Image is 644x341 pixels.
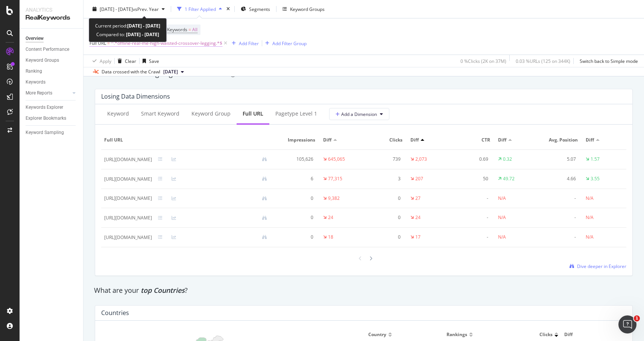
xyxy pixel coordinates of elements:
button: Switch back to Simple mode [577,55,638,67]
span: Impressions [279,137,315,143]
button: Keyword Groups [279,3,328,15]
div: 0 % Clicks ( 2K on 37M ) [460,58,506,64]
div: 17 [415,234,421,241]
button: Add a Dimension [329,108,389,120]
div: - [542,195,576,202]
span: Diff [564,331,622,338]
span: All [192,24,197,35]
div: 0 [367,214,401,221]
button: Save [140,55,159,67]
a: Keywords Explorer [26,104,78,111]
div: Losing Data Dimensions [101,93,170,100]
div: 18 [328,234,333,241]
span: top Countries [141,286,185,295]
div: Save [149,58,159,64]
div: 6 [279,175,313,182]
div: Smart Keyword [141,110,179,117]
span: ^.*offline-real-me-high-waisted-crossover-legging.*$ [111,38,222,49]
a: Keywords [26,78,78,86]
div: Keyword Groups [290,6,325,12]
div: 0 [279,214,313,221]
div: Current period: [95,21,160,30]
div: Keywords Explorer [26,104,63,111]
span: 2025 Aug. 29th [163,69,178,75]
div: - [454,234,488,241]
b: [DATE] - [DATE] [127,23,160,29]
div: 9,382 [328,195,340,202]
a: Keyword Sampling [26,129,78,137]
div: 0 [367,195,401,202]
div: [URL][DOMAIN_NAME] [104,234,152,241]
div: 27 [415,195,421,202]
div: times [225,5,231,13]
button: Segments [238,3,273,15]
button: Apply [90,55,111,67]
div: [URL][DOMAIN_NAME] [104,195,152,202]
div: Countries [101,309,129,317]
div: 3.55 [591,175,600,182]
div: 77,315 [328,175,342,182]
div: Full URL [243,110,263,117]
div: 0 [279,195,313,202]
a: Dive deeper in Explorer [570,263,626,269]
a: More Reports [26,89,70,97]
button: Add Filter Group [262,39,307,48]
div: Ranking [26,67,42,75]
span: Avg. Position [542,137,577,143]
div: pagetype Level 1 [275,110,317,117]
span: = [188,26,191,33]
div: N/A [586,234,594,241]
b: [DATE] - [DATE] [125,31,159,38]
span: [DATE] - [DATE] [100,6,133,12]
div: Keyword [107,110,129,117]
a: Ranking [26,67,78,75]
div: 645,065 [328,156,345,163]
div: - [454,214,488,221]
div: 2,073 [415,156,427,163]
a: Overview [26,35,78,43]
div: 24 [328,214,333,221]
span: Dive deeper in Explorer [577,263,626,269]
div: Apply [100,58,111,64]
span: Full URL [104,137,271,143]
div: What are your ? [94,286,633,295]
button: [DATE] - [DATE]vsPrev. Year [90,3,168,15]
div: Switch back to Simple mode [580,58,638,64]
div: N/A [586,195,594,202]
div: [URL][DOMAIN_NAME] [104,156,152,163]
span: vs Prev. Year [133,6,159,12]
span: CTR [454,137,490,143]
div: 0 [279,234,313,241]
div: 105,626 [279,156,313,163]
div: 24 [415,214,421,221]
div: 50 [454,175,488,182]
a: Keyword Groups [26,56,78,64]
div: 4.66 [542,175,576,182]
div: 5.07 [542,156,576,163]
button: 1 Filter Applied [174,3,225,15]
div: - [454,195,488,202]
div: RealKeywords [26,14,77,22]
div: - [542,234,576,241]
div: Compared to: [96,30,159,39]
div: Add Filter [239,40,259,46]
div: Overview [26,35,44,43]
span: Full URL [90,40,106,46]
span: Diff [323,137,331,143]
iframe: Intercom live chat [618,315,636,333]
div: 49.72 [503,175,515,182]
div: 1.57 [591,156,600,163]
div: Content Performance [26,46,69,53]
div: 0.03 % URLs ( 125 on 344K ) [516,58,570,64]
span: Clicks [539,331,553,338]
span: Rankings [447,331,467,338]
span: = [107,40,110,46]
span: Country [368,331,386,338]
div: Explorer Bookmarks [26,114,66,122]
span: Clicks [367,137,402,143]
div: 207 [415,175,423,182]
span: Diff [586,137,594,143]
div: Add Filter Group [272,40,307,46]
div: Keyword Group [191,110,231,117]
span: Diff [410,137,419,143]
